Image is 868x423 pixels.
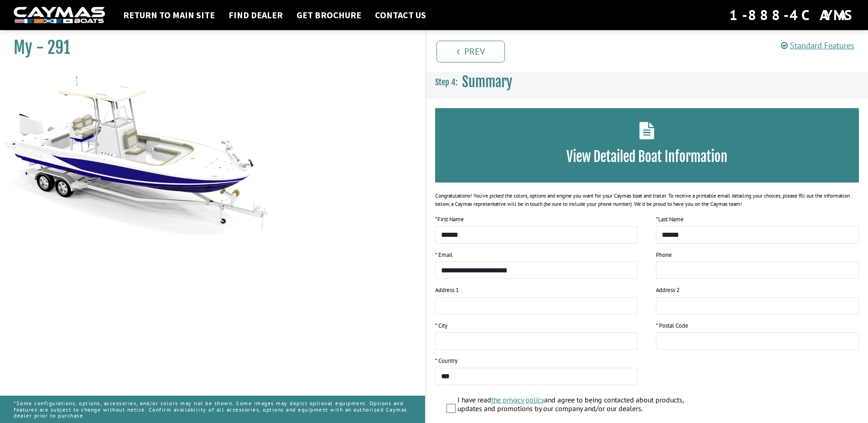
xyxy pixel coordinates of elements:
div: Congratulations! You’ve picked the colors, options and engine you want for your Caymas boat and t... [435,192,859,208]
label: Last Name [656,215,684,224]
label: * Email [435,251,452,260]
label: I have read and agree to being contacted about products, updates and promotions by our company an... [457,396,705,415]
div: 1-888-4CAYMAS [729,5,854,25]
span: Summary [462,73,512,90]
a: the privacy policy [491,395,544,404]
p: *Some configurations, options, accessories, and/or colors may not be shown. Some images may depic... [14,396,411,423]
a: Get Brochure [292,9,366,21]
img: white-logo-c9c8dbefe5ff5ceceb0f0178aa75bf4bb51f6bca0971e226c86eb53dfe498488.png [14,7,105,24]
h3: View Detailed Boat Information [449,148,846,165]
label: Address 1 [435,286,459,295]
h1: My - 291 [14,37,402,58]
a: Contact Us [370,9,431,21]
label: * City [435,321,447,330]
label: Phone [656,251,672,260]
label: First Name [435,215,464,224]
a: Find Dealer [224,9,287,21]
label: Address 2 [656,286,680,295]
a: Return to main site [119,9,219,21]
a: Prev [437,41,505,63]
a: Standard Features [781,40,854,51]
label: * Country [435,356,457,366]
label: * Postal Code [656,321,688,330]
